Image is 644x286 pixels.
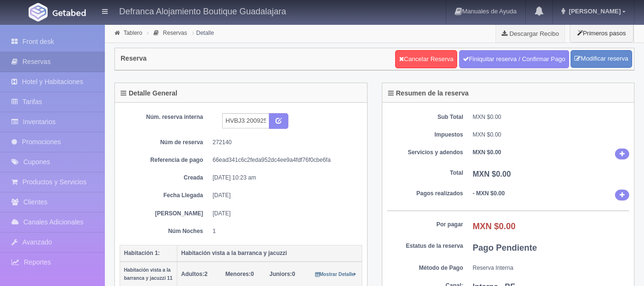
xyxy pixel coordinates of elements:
[566,8,621,15] span: [PERSON_NAME]
[181,271,207,277] span: 2
[571,50,632,68] a: Modificar reserva
[213,156,355,164] dd: 66ead341c6c2feda952dc4ee9a4fdf76f0cbe6fa
[127,227,203,235] dt: Núm Noches
[190,28,216,37] li: Detalle
[127,113,203,121] dt: Núm. reserva interna
[127,174,203,182] dt: Creada
[473,243,537,253] b: Pago Pendiente
[387,113,463,121] dt: Sub Total
[213,191,355,200] dd: [DATE]
[269,271,295,277] span: 0
[315,272,357,277] small: Mostrar Detalle
[269,271,292,277] strong: Juniors:
[213,210,355,218] dd: [DATE]
[225,271,251,277] strong: Menores:
[123,30,142,36] a: Tablero
[177,245,362,262] th: Habitación vista a la barranca y jacuzzi
[387,264,463,272] dt: Método de Pago
[163,30,187,36] a: Reservas
[387,148,463,157] dt: Servicios y adendos
[225,271,254,277] span: 0
[315,271,357,277] a: Mostrar Detalle
[181,271,204,277] strong: Adultos:
[127,210,203,218] dt: [PERSON_NAME]
[387,221,463,229] dt: Por pagar
[121,90,177,97] h4: Detalle General
[473,222,516,231] b: MXN $0.00
[570,24,634,42] button: Primeros pasos
[213,174,355,182] dd: [DATE] 10:23 am
[29,3,48,21] img: Getabed
[213,138,355,147] dd: 272140
[387,169,463,177] dt: Total
[473,149,501,156] b: MXN $0.00
[473,190,505,197] b: - MXN $0.00
[388,90,469,97] h4: Resumen de la reserva
[52,9,86,16] img: Getabed
[387,131,463,139] dt: Impuestos
[127,156,203,164] dt: Referencia de pago
[387,190,463,198] dt: Pagos realizados
[496,24,564,43] a: Descargar Recibo
[473,170,511,178] b: MXN $0.00
[473,113,630,121] dd: MXN $0.00
[387,242,463,250] dt: Estatus de la reserva
[127,191,203,200] dt: Fecha Llegada
[124,267,173,281] small: Habitación vista a la barranca y jacuzzi 11
[395,50,457,68] a: Cancelar Reserva
[473,264,630,272] dd: Reserva Interna
[124,250,160,256] b: Habitación 1:
[213,227,355,235] dd: 1
[459,50,569,68] a: Finiquitar reserva / Confirmar Pago
[127,138,203,147] dt: Núm de reserva
[473,131,630,139] dd: MXN $0.00
[119,5,286,17] h4: Defranca Alojamiento Boutique Guadalajara
[121,55,147,62] h4: Reserva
